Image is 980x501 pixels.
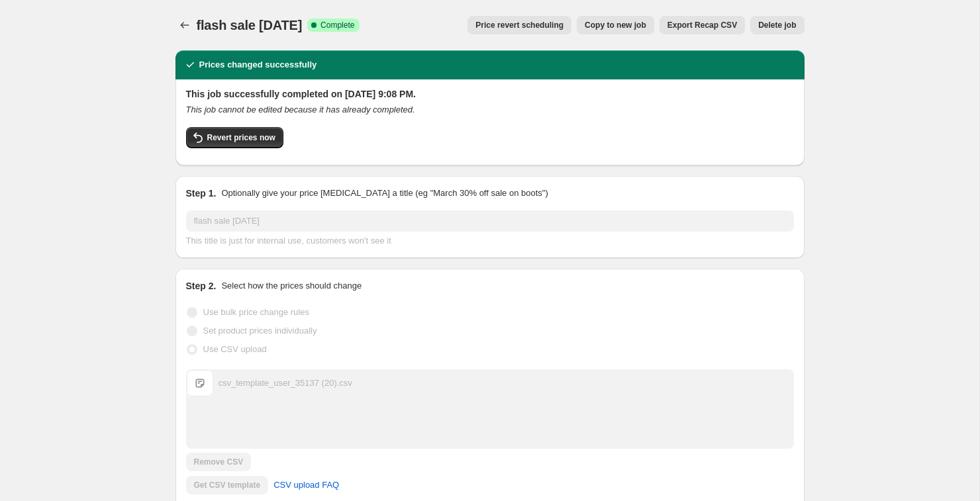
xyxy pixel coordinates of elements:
h2: Step 1. [186,187,217,200]
button: Copy to new job [577,16,654,34]
div: csv_template_user_35137 (20).csv [219,377,352,390]
button: Delete job [750,16,804,34]
h2: This job successfully completed on [DATE] 9:08 PM. [186,87,794,101]
button: Price change jobs [175,16,194,34]
span: Delete job [758,20,796,30]
i: This job cannot be edited because it has already completed. [186,105,415,114]
input: 30% off holiday sale [186,210,794,232]
span: Complete [320,20,354,30]
span: This title is just for internal use, customers won't see it [186,236,391,246]
span: Use bulk price change rules [203,307,309,317]
h2: Step 2. [186,279,217,293]
span: Use CSV upload [203,344,267,354]
button: Price revert scheduling [467,16,571,34]
span: Price revert scheduling [475,20,563,30]
span: Revert prices now [207,132,275,143]
span: Export Recap CSV [667,20,737,30]
p: Select how the prices should change [221,279,362,293]
button: Export Recap CSV [660,16,745,34]
a: CSV upload FAQ [266,475,347,496]
span: Set product prices individually [203,326,317,336]
span: CSV upload FAQ [273,478,339,492]
span: flash sale [DATE] [197,18,303,32]
button: Revert prices now [186,127,283,148]
p: Optionally give your price [MEDICAL_DATA] a title (eg "March 30% off sale on boots") [221,187,548,200]
span: Copy to new job [585,20,646,30]
h2: Prices changed successfully [199,58,317,71]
